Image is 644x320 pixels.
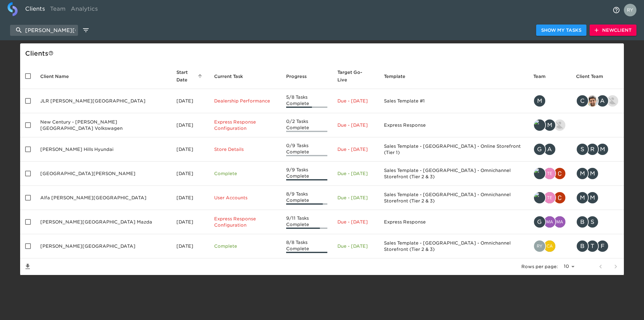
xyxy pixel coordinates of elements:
td: JLR [PERSON_NAME][GEOGRAPHIC_DATA] [35,89,171,113]
td: [PERSON_NAME][GEOGRAPHIC_DATA] Mazda [35,210,171,234]
td: Express Response [379,210,528,234]
td: 8/9 Tasks Complete [281,186,332,210]
p: User Accounts [214,195,276,201]
p: Due - [DATE] [337,122,374,128]
div: geoffrey.ruppert@roadster.com, madison.craig@roadster.com, manjula.gunipuri@cdk.com [533,216,566,228]
td: Sales Template - [GEOGRAPHIC_DATA] - Online Storefront (Tier 1) [379,137,528,162]
div: F [596,240,609,252]
span: Client Team [576,73,611,80]
div: ryan.dale@roadster.com, catherine.manisharaj@cdk.com [533,240,566,252]
div: bmendes@puentehillsford.com, time@puentehillsford.com, fleon@puentehillsford.com [576,240,619,252]
span: Client Name [40,73,77,80]
td: [DATE] [171,210,209,234]
img: manjula.gunipuri@cdk.com [554,216,565,228]
div: S [576,143,589,156]
div: M [576,167,589,180]
td: 5/8 Tasks Complete [281,89,332,113]
table: enhanced table [20,63,624,275]
td: [DATE] [171,137,209,162]
img: tyler@roadster.com [534,192,545,203]
img: teddy.mckinney@cdk.com [544,168,555,179]
img: madison.craig@roadster.com [544,216,555,228]
td: Alfa [PERSON_NAME][GEOGRAPHIC_DATA] [35,186,171,210]
td: Sales Template - [GEOGRAPHIC_DATA] - Omnichannel Storefront (Tier 2 & 3) [379,162,528,186]
img: kevin.lo@roadster.com [554,119,565,131]
div: S [586,216,599,228]
img: nikko.foster@roadster.com [607,95,618,107]
td: [DATE] [171,89,209,113]
a: Team [47,2,68,18]
div: C [576,95,589,107]
td: [PERSON_NAME] Hills Hyundai [35,137,171,162]
td: 0/9 Tasks Complete [281,137,332,162]
p: Due - [DATE] [337,195,374,201]
div: A [596,95,609,107]
a: Clients [23,2,47,18]
p: Complete [214,243,276,249]
td: [DATE] [171,234,209,258]
div: M [596,143,609,156]
td: Sales Template - [GEOGRAPHIC_DATA] - Omnichannel Storefront (Tier 2 & 3) [379,234,528,258]
div: mohamed.desouky@roadster.com [533,95,566,107]
div: M [543,119,556,131]
div: Client s [25,48,621,58]
p: Rows per page: [521,263,558,270]
p: Due - [DATE] [337,243,374,249]
p: Due - [DATE] [337,170,374,177]
img: christopher.mccarthy@roadster.com [554,168,565,179]
div: M [576,191,589,204]
button: edit [80,25,91,36]
div: melayan@vwpuentehills.com, melayan@maseratipuentehills.com [576,167,619,180]
span: Current Task [214,73,251,80]
span: New Client [595,26,631,34]
p: Express Response Configuration [214,119,276,131]
div: tyler@roadster.com, michael.beck@roadster.com, kevin.lo@roadster.com [533,119,566,131]
button: NewClient [590,25,636,36]
td: [DATE] [171,113,209,137]
p: Store Details [214,146,276,152]
div: melayan@maseratipuentehills.com, melayan@vwpuentehills.com [576,191,619,204]
td: [DATE] [171,186,209,210]
button: notifications [609,3,624,18]
img: ryan.dale@roadster.com [534,240,545,252]
td: 9/11 Tasks Complete [281,210,332,234]
button: Save List [20,259,35,274]
td: Sales Template #1 [379,89,528,113]
img: logo [8,2,18,16]
span: Progress [286,73,315,80]
td: [DATE] [171,162,209,186]
td: 9/9 Tasks Complete [281,162,332,186]
span: Calculated based on the start date and the duration of all Tasks contained in this Hub. [337,69,366,84]
td: [GEOGRAPHIC_DATA][PERSON_NAME] [35,162,171,186]
div: B [576,240,589,252]
td: Express Response [379,113,528,137]
div: M [533,95,546,107]
td: Sales Template - [GEOGRAPHIC_DATA] - Omnichannel Storefront (Tier 2 & 3) [379,186,528,210]
img: tyler@roadster.com [534,168,545,179]
p: Due - [DATE] [337,146,374,152]
div: support@eyeballmarketingsolutions.com, rconrad@eyeballmarketingsolutions.com, mdukes@eyeballmarke... [576,143,619,156]
td: New Century - [PERSON_NAME][GEOGRAPHIC_DATA] Volkswagen [35,113,171,137]
span: Team [533,73,554,80]
div: bo@phmazda.com, sean@phmazda.com [576,216,619,228]
span: Target Go-Live [337,69,374,84]
img: teddy.mckinney@cdk.com [544,192,555,203]
span: Show My Tasks [541,26,581,34]
img: tyler@roadster.com [534,119,545,131]
img: catherine.manisharaj@cdk.com [544,240,555,252]
img: christopher.mccarthy@roadster.com [554,192,565,203]
p: Complete [214,170,276,177]
span: Template [384,73,414,80]
button: Show My Tasks [536,25,586,36]
div: G [533,143,546,156]
img: Profile [624,4,636,16]
a: Analytics [68,2,100,18]
span: This is the next Task in this Hub that should be completed [214,73,243,80]
div: T [586,240,599,252]
div: csommerville@socalpenske.com, sandeep@simplemnt.com, afarmer@socalpenske.com, nikko.foster@roadst... [576,95,619,107]
td: 0/2 Tasks Complete [281,113,332,137]
div: geoffrey.ruppert@roadster.com, austin.branch@cdk.com [533,143,566,156]
div: R [586,143,599,156]
div: B [576,216,589,228]
td: [PERSON_NAME][GEOGRAPHIC_DATA] [35,234,171,258]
